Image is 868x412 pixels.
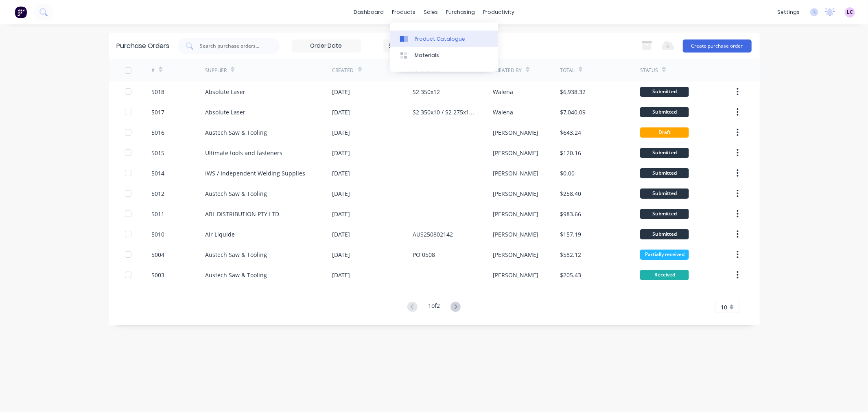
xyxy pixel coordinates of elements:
[332,210,350,218] div: [DATE]
[773,6,804,18] div: settings
[390,31,498,47] a: Product Catalogue
[205,189,267,198] div: Austech Saw & Tooling
[205,149,282,157] div: Ultimate tools and fasteners
[205,230,235,239] div: Air Liquide
[420,6,442,18] div: sales
[640,168,689,178] div: Submitted
[493,128,538,137] div: [PERSON_NAME]
[292,40,361,52] input: Order Date
[332,169,350,178] div: [DATE]
[390,47,498,64] a: Materials
[560,108,586,116] div: $7,040.09
[640,67,658,74] div: Status
[428,301,440,313] div: 1 of 2
[640,229,689,239] div: Submitted
[560,128,581,137] div: $643.24
[560,189,581,198] div: $258.40
[847,9,853,16] span: LC
[151,88,164,96] div: 5018
[205,271,267,279] div: Austech Saw & Tooling
[151,250,164,259] div: 5004
[683,39,752,53] button: Create purchase order
[415,52,439,59] div: Materials
[640,250,689,260] div: Partially received
[640,148,689,158] div: Submitted
[205,67,227,74] div: Supplier
[560,230,581,239] div: $157.19
[151,128,164,137] div: 5016
[493,108,513,116] div: Walena
[151,108,164,116] div: 5017
[413,108,477,116] div: S2 350x10 / S2 275x12 / S4 350x12
[205,88,245,96] div: Absolute Laser
[560,67,575,74] div: Total
[560,169,575,178] div: $0.00
[640,270,689,280] div: Received
[332,250,350,259] div: [DATE]
[388,6,420,18] div: products
[332,128,350,137] div: [DATE]
[560,271,581,279] div: $205.43
[117,41,170,51] div: Purchase Orders
[205,210,279,218] div: ABL DISTRIBUTION PTY LTD
[332,67,354,74] div: Created
[389,41,447,50] div: 5 Statuses
[721,303,728,311] span: 10
[493,271,538,279] div: [PERSON_NAME]
[560,210,581,218] div: $983.66
[479,6,518,18] div: productivity
[640,188,689,199] div: Submitted
[413,88,440,96] div: S2 350x12
[151,67,155,74] div: #
[151,271,164,279] div: 5003
[493,169,538,178] div: [PERSON_NAME]
[560,88,586,96] div: $6,938.32
[205,128,267,137] div: Austech Saw & Tooling
[151,149,164,157] div: 5015
[205,250,267,259] div: Austech Saw & Tooling
[413,230,453,239] div: AUS250802142
[332,149,350,157] div: [DATE]
[332,108,350,116] div: [DATE]
[15,6,27,18] img: Factory
[415,35,465,43] div: Product Catalogue
[151,230,164,239] div: 5010
[560,250,581,259] div: $582.12
[493,67,522,74] div: Created By
[350,6,388,18] a: dashboard
[493,230,538,239] div: [PERSON_NAME]
[493,250,538,259] div: [PERSON_NAME]
[205,169,305,178] div: IWS / Independent Welding Supplies
[493,189,538,198] div: [PERSON_NAME]
[332,88,350,96] div: [DATE]
[332,271,350,279] div: [DATE]
[151,210,164,218] div: 5011
[640,209,689,219] div: Submitted
[151,189,164,198] div: 5012
[199,42,267,50] input: Search purchase orders...
[493,88,513,96] div: Walena
[442,6,479,18] div: purchasing
[640,107,689,117] div: Submitted
[332,230,350,239] div: [DATE]
[332,189,350,198] div: [DATE]
[560,149,581,157] div: $120.16
[640,127,689,138] div: Draft
[205,108,245,116] div: Absolute Laser
[151,169,164,178] div: 5014
[640,87,689,97] div: Submitted
[413,250,435,259] div: PO 0508
[493,210,538,218] div: [PERSON_NAME]
[493,149,538,157] div: [PERSON_NAME]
